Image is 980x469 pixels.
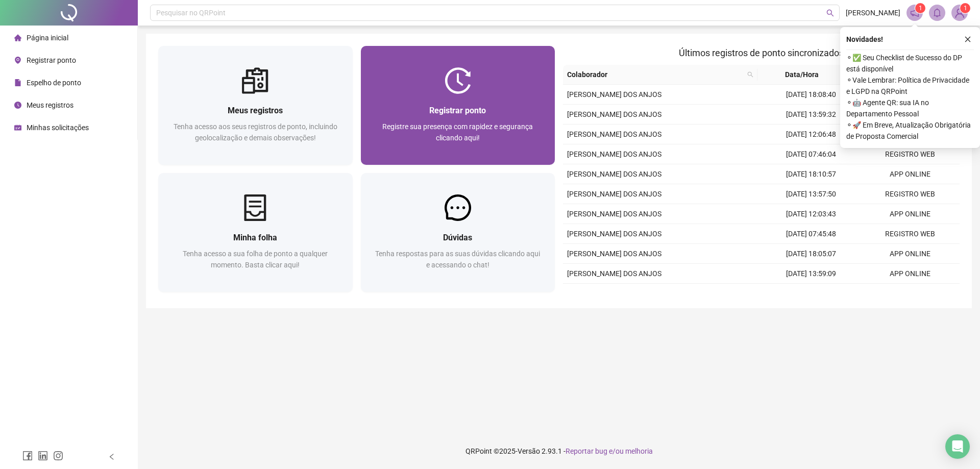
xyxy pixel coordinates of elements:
span: Tenha acesso aos seus registros de ponto, incluindo geolocalização e demais observações! [174,122,337,142]
span: [PERSON_NAME] DOS ANJOS [567,210,661,218]
span: search [747,71,753,78]
span: Página inicial [27,34,68,42]
span: environment [14,57,21,64]
td: [DATE] 18:05:07 [762,244,861,264]
td: [DATE] 12:03:43 [762,204,861,224]
span: [PERSON_NAME] DOS ANJOS [567,250,661,258]
span: [PERSON_NAME] DOS ANJOS [567,170,661,178]
td: REGISTRO WEB [861,184,960,204]
span: Dúvidas [443,233,472,242]
span: Últimos registros de ponto sincronizados [679,47,844,58]
sup: 1 [915,3,925,13]
span: close [964,36,971,43]
span: notification [910,8,919,17]
footer: QRPoint © 2025 - 2.93.1 - [138,433,980,469]
span: Registrar ponto [429,106,486,115]
td: [DATE] 13:59:09 [762,264,861,284]
span: Registrar ponto [27,56,76,64]
span: 1 [964,5,967,12]
td: [DATE] 18:10:57 [762,164,861,184]
span: [PERSON_NAME] DOS ANJOS [567,90,661,98]
span: Meus registros [228,106,283,115]
div: Open Intercom Messenger [945,434,970,459]
span: 1 [919,5,922,12]
span: [PERSON_NAME] DOS ANJOS [567,150,661,158]
span: Tenha acesso a sua folha de ponto a qualquer momento. Basta clicar aqui! [183,250,328,269]
a: DúvidasTenha respostas para as suas dúvidas clicando aqui e acessando o chat! [361,173,555,292]
span: ⚬ 🤖 Agente QR: sua IA no Departamento Pessoal [846,97,974,119]
span: [PERSON_NAME] DOS ANJOS [567,130,661,138]
span: home [14,34,21,41]
td: [DATE] 12:09:06 [762,284,861,304]
span: Minha folha [233,233,277,242]
td: [DATE] 07:46:04 [762,144,861,164]
span: Minhas solicitações [27,124,89,132]
span: linkedin [38,451,48,461]
td: [DATE] 13:57:50 [762,184,861,204]
th: Data/Hora [757,65,855,85]
span: [PERSON_NAME] DOS ANJOS [567,110,661,118]
span: clock-circle [14,102,21,109]
span: file [14,79,21,86]
span: [PERSON_NAME] DOS ANJOS [567,230,661,238]
span: instagram [53,451,63,461]
span: Espelho de ponto [27,79,81,87]
td: APP ONLINE [861,164,960,184]
span: Reportar bug e/ou melhoria [566,447,653,455]
a: Meus registrosTenha acesso aos seus registros de ponto, incluindo geolocalização e demais observa... [158,46,353,165]
span: ⚬ 🚀 Em Breve, Atualização Obrigatória de Proposta Comercial [846,119,974,142]
td: APP ONLINE [861,204,960,224]
span: Colaborador [567,69,743,80]
span: Tenha respostas para as suas dúvidas clicando aqui e acessando o chat! [375,250,540,269]
td: [DATE] 13:59:32 [762,105,861,125]
a: Registrar pontoRegistre sua presença com rapidez e segurança clicando aqui! [361,46,555,165]
span: [PERSON_NAME] DOS ANJOS [567,269,661,278]
td: [DATE] 12:06:48 [762,125,861,144]
span: ⚬ ✅ Seu Checklist de Sucesso do DP está disponível [846,52,974,75]
span: facebook [22,451,33,461]
span: Data/Hora [762,69,843,80]
span: Versão [518,447,540,455]
td: [DATE] 18:08:40 [762,85,861,105]
td: APP ONLINE [861,244,960,264]
span: search [745,67,755,82]
img: 64984 [952,5,967,20]
td: REGISTRO WEB [861,144,960,164]
td: APP ONLINE [861,284,960,304]
span: [PERSON_NAME] DOS ANJOS [567,190,661,198]
sup: Atualize o seu contato no menu Meus Dados [960,3,970,13]
span: Novidades ! [846,34,883,45]
span: Registre sua presença com rapidez e segurança clicando aqui! [382,122,533,142]
td: [DATE] 07:45:48 [762,224,861,244]
span: Meus registros [27,101,73,109]
a: Minha folhaTenha acesso a sua folha de ponto a qualquer momento. Basta clicar aqui! [158,173,353,292]
span: left [108,453,115,460]
span: schedule [14,124,21,131]
span: bell [933,8,942,17]
td: APP ONLINE [861,264,960,284]
span: ⚬ Vale Lembrar: Política de Privacidade e LGPD na QRPoint [846,75,974,97]
span: [PERSON_NAME] [846,7,900,18]
td: REGISTRO WEB [861,224,960,244]
span: search [826,9,834,17]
